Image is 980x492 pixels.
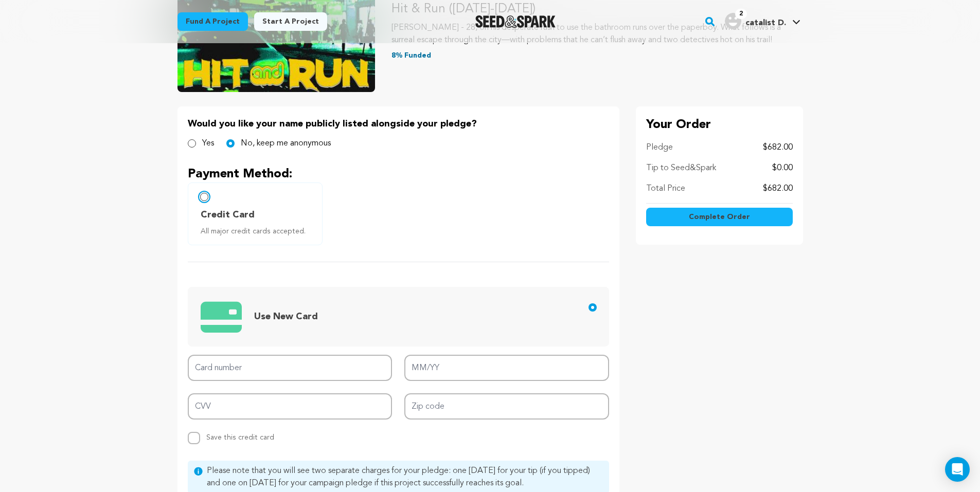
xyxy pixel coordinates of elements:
[475,15,556,28] a: Seed&Spark Homepage
[725,13,786,29] div: catalist D.'s Profile
[763,141,793,154] p: $682.00
[646,208,793,226] button: Complete Order
[646,117,793,133] p: Your Order
[202,137,214,150] label: Yes
[745,19,786,27] span: catalist D.
[646,162,716,174] p: Tip to Seed&Spark
[254,12,327,31] a: Start a project
[475,15,556,28] img: Seed&Spark Logo Dark Mode
[772,162,793,174] p: $0.00
[177,12,248,31] a: Fund a project
[725,13,741,29] img: user.png
[391,50,803,61] p: 8% Funded
[945,457,970,482] div: Open Intercom Messenger
[188,166,609,183] p: Payment Method:
[763,183,793,195] p: $682.00
[241,137,331,150] label: No, keep me anonymous
[201,208,255,222] span: Credit Card
[404,355,609,381] input: MM/YY
[254,312,318,321] span: Use New Card
[188,117,609,131] p: Would you like your name publicly listed alongside your pledge?
[201,226,314,236] span: All major credit cards accepted.
[188,355,393,381] input: Card number
[646,141,673,154] p: Pledge
[723,11,803,29] a: catalist D.'s Profile
[201,296,242,338] img: credit card icons
[404,393,609,420] input: Zip code
[206,430,274,441] span: Save this credit card
[646,183,685,195] p: Total Price
[735,9,747,19] span: 2
[207,465,603,489] span: Please note that you will see two separate charges for your pledge: one [DATE] for your tip (if y...
[723,11,803,32] span: catalist D.'s Profile
[689,212,750,222] span: Complete Order
[188,393,393,420] input: CVV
